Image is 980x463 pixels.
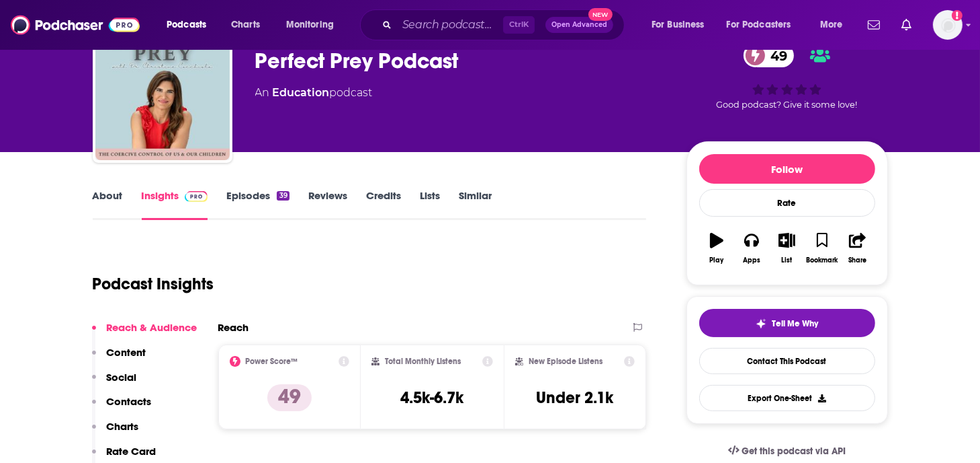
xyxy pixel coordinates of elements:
[92,321,197,346] button: Reach & Audience
[588,8,613,21] span: New
[537,388,614,408] h3: Under 2.1k
[699,224,734,273] button: Play
[806,256,838,264] div: Bookmark
[366,189,401,220] a: Credits
[308,189,347,220] a: Reviews
[107,395,152,408] p: Contacts
[699,189,875,217] div: Rate
[699,348,875,374] a: Contact This Podcast
[933,10,963,40] button: Show profile menu
[400,388,463,408] h3: 4.5k-6.7k
[92,346,146,371] button: Content
[222,14,268,36] a: Charts
[709,256,723,264] div: Play
[734,224,769,273] button: Apps
[385,357,461,366] h2: Total Monthly Listens
[805,224,840,273] button: Bookmark
[840,224,875,273] button: Share
[820,15,843,34] span: More
[93,274,214,294] h1: Podcast Insights
[11,12,140,38] img: Podchaser - Follow, Share and Rate Podcasts
[811,14,860,36] button: open menu
[107,346,146,359] p: Content
[218,321,249,334] h2: Reach
[107,321,197,334] p: Reach & Audience
[373,9,637,40] div: Search podcasts, credits, & more...
[744,44,794,67] a: 49
[397,14,503,36] input: Search podcasts, credits, & more...
[756,318,766,329] img: tell me why sparkle
[92,371,137,396] button: Social
[92,420,139,445] button: Charts
[782,256,793,264] div: List
[642,14,721,36] button: open menu
[699,385,875,411] button: Export One-Sheet
[107,371,137,384] p: Social
[142,189,208,220] a: InsightsPodchaser Pro
[652,15,705,34] span: For Business
[277,14,351,36] button: open menu
[717,100,858,110] span: Good podcast? Give it some love!
[95,26,230,160] img: Perfect Prey Podcast
[503,16,535,34] span: Ctrl K
[743,256,760,264] div: Apps
[699,154,875,184] button: Follow
[545,17,613,33] button: Open AdvancedNew
[167,15,206,34] span: Podcasts
[157,14,224,36] button: open menu
[420,189,440,220] a: Lists
[718,14,811,36] button: open menu
[277,191,289,201] div: 39
[286,15,334,34] span: Monitoring
[93,189,123,220] a: About
[273,86,330,99] a: Education
[933,10,963,40] span: Logged in as TaraKennedy
[686,35,888,118] div: 49Good podcast? Give it some love!
[92,395,152,420] button: Contacts
[862,13,885,36] a: Show notifications dropdown
[699,309,875,337] button: tell me why sparkleTell Me Why
[896,13,917,36] a: Show notifications dropdown
[848,256,866,264] div: Share
[107,420,139,433] p: Charts
[727,15,791,34] span: For Podcasters
[529,357,603,366] h2: New Episode Listens
[459,189,492,220] a: Similar
[772,318,818,329] span: Tell Me Why
[185,191,208,202] img: Podchaser Pro
[231,15,260,34] span: Charts
[952,10,963,21] svg: Add a profile image
[742,446,846,457] span: Get this podcast via API
[107,445,157,458] p: Rate Card
[267,384,312,411] p: 49
[255,85,373,101] div: An podcast
[551,22,607,28] span: Open Advanced
[933,10,963,40] img: User Profile
[246,357,298,366] h2: Power Score™
[226,189,289,220] a: Episodes39
[757,44,794,67] span: 49
[769,224,804,273] button: List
